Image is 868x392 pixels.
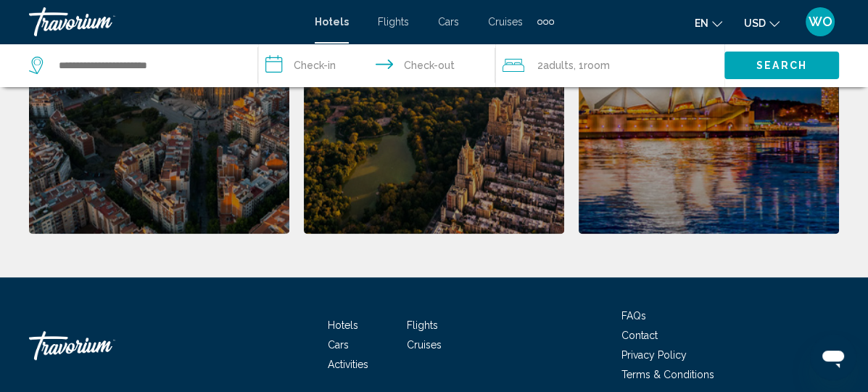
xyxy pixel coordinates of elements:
[810,334,856,380] iframe: Button to launch messaging window
[537,10,554,33] button: Extra navigation items
[495,44,724,87] button: Travelers: 2 adults, 0 children
[315,16,349,28] a: Hotels
[438,16,459,28] a: Cars
[621,330,658,341] a: Contact
[407,319,438,331] a: Flights
[801,7,839,37] button: User Menu
[29,324,174,367] a: Travorium
[695,17,708,29] span: en
[744,12,780,33] button: Change currency
[584,60,610,71] span: Room
[328,319,358,331] a: Hotels
[378,16,409,28] a: Flights
[328,359,368,370] a: Activities
[537,55,574,75] span: 2
[621,310,646,322] a: FAQs
[29,7,300,36] a: Travorium
[258,44,495,87] button: Check in and out dates
[695,12,722,33] button: Change language
[809,15,832,29] span: WO
[724,52,839,78] button: Search
[407,339,442,351] a: Cruises
[744,17,766,29] span: USD
[621,349,687,361] a: Privacy Policy
[543,60,574,71] span: Adults
[574,55,610,75] span: , 1
[756,60,807,72] span: Search
[328,339,349,351] a: Cars
[621,369,714,380] a: Terms & Conditions
[488,16,523,28] a: Cruises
